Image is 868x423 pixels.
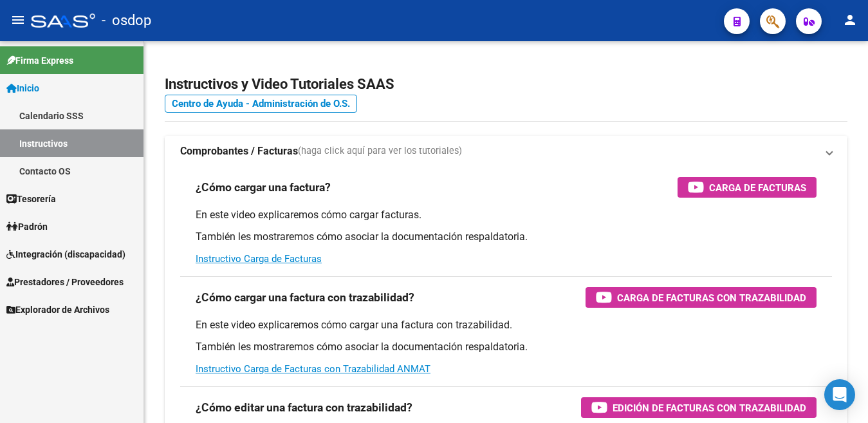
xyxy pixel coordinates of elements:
h2: Instructivos y Video Tutoriales SAAS [165,72,847,97]
p: También les mostraremos cómo asociar la documentación respaldatoria. [196,230,817,244]
button: Carga de Facturas [678,177,817,198]
strong: Comprobantes / Facturas [180,144,298,158]
p: También les mostraremos cómo asociar la documentación respaldatoria. [196,340,817,354]
span: (haga click aquí para ver los tutoriales) [298,144,462,158]
span: Integración (discapacidad) [6,247,125,261]
button: Edición de Facturas con Trazabilidad [581,397,817,418]
a: Centro de Ayuda - Administración de O.S. [165,95,357,113]
span: Explorador de Archivos [6,303,109,317]
p: En este video explicaremos cómo cargar facturas. [196,208,817,222]
span: Tesorería [6,192,56,206]
h3: ¿Cómo cargar una factura con trazabilidad? [196,288,414,306]
mat-icon: person [842,12,858,28]
span: Carga de Facturas con Trazabilidad [617,290,806,306]
a: Instructivo Carga de Facturas con Trazabilidad ANMAT [196,363,430,375]
span: Padrón [6,220,48,234]
span: - osdop [102,6,151,35]
span: Edición de Facturas con Trazabilidad [613,400,806,416]
span: Firma Express [6,53,73,68]
span: Carga de Facturas [709,180,806,196]
button: Carga de Facturas con Trazabilidad [586,287,817,308]
mat-expansion-panel-header: Comprobantes / Facturas(haga click aquí para ver los tutoriales) [165,136,847,167]
span: Prestadores / Proveedores [6,275,124,289]
span: Inicio [6,81,39,95]
a: Instructivo Carga de Facturas [196,253,322,265]
h3: ¿Cómo cargar una factura? [196,178,331,196]
div: Open Intercom Messenger [824,379,855,410]
h3: ¿Cómo editar una factura con trazabilidad? [196,399,412,417]
p: En este video explicaremos cómo cargar una factura con trazabilidad. [196,318,817,332]
mat-icon: menu [10,12,26,28]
